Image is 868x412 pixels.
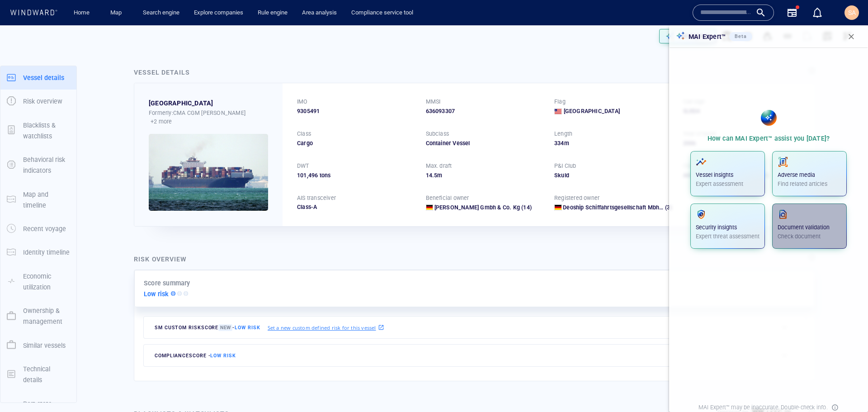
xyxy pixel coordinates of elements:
span: Low risk [235,325,260,331]
span: New [218,324,232,331]
span: 9305491 [297,107,320,115]
div: Notification center [812,7,823,18]
div: Vessel details [134,67,190,78]
a: [PERSON_NAME] Gmbh & Co. Kg (14) [434,204,532,212]
img: 5905c349d548704c81b044ab_0 [149,134,268,211]
a: Risk overview [0,97,76,105]
p: Ownership & management [23,305,70,327]
div: Risk overview [134,254,187,265]
span: (14) [520,204,532,212]
button: Identity timeline [0,241,76,264]
p: Similar vessels [23,340,66,351]
p: Recent voyage [23,223,66,234]
p: Map and timeline [23,189,70,211]
p: Economic utilization [23,271,70,293]
div: 636093307 [426,107,544,115]
p: Find related articles [778,180,841,188]
button: Technical details [0,357,76,392]
p: Class [297,130,311,138]
p: MAI Expert™ [689,31,726,42]
a: Set a new custom defined risk for this vessel [268,322,384,332]
p: Identity timeline [23,247,70,258]
span: 14 [426,172,432,179]
span: SA [848,9,856,16]
p: Check document [778,232,841,241]
a: Compliance service tool [348,5,417,21]
button: Home [67,5,96,21]
div: 101,496 tons [297,171,415,180]
a: Home [70,5,93,21]
p: Max. draft [426,162,452,170]
button: Document validationCheck document [772,204,847,249]
a: Search engine [139,5,183,21]
p: Subclass [426,130,449,138]
p: DWT [297,162,309,170]
button: Vessel insightsExpert assessment [690,151,765,196]
p: Security insights [696,223,759,232]
span: D. Oltmann Gmbh & Co. Kg [434,204,520,211]
p: Vessel insights [696,171,759,179]
button: Blacklists & watchlists [0,114,76,148]
a: Blacklists & watchlists [0,126,76,134]
p: Set a new custom defined risk for this vessel [268,324,376,331]
button: Ownership & management [0,299,76,334]
p: Beneficial owner [426,194,469,202]
button: Economic utilization [0,265,76,299]
button: Behavioral risk indicators [0,148,76,183]
a: Deoship Schiffahrtsgesellschaft Mbh & Co. Kg (3) [563,204,672,212]
p: +2 more [151,117,172,126]
p: Low risk [144,289,169,299]
p: P&I Club [554,162,576,170]
a: Explore companies [190,5,247,21]
button: Map and timeline [0,183,76,218]
span: STRATFORD [149,98,213,109]
p: Document validation [778,223,841,232]
button: Recent voyage [0,217,76,241]
span: compliance score - [155,353,236,359]
p: Behavioral risk indicators [23,154,70,176]
p: Length [554,130,572,138]
a: Behavioral risk indicators [0,161,76,169]
div: Container Vessel [426,139,544,147]
div: Skuld [554,171,672,180]
span: . [432,172,434,179]
span: m [437,172,442,179]
span: Low risk [210,353,236,359]
button: Similar vessels [0,334,76,357]
a: Map and timeline [0,195,76,204]
button: Adverse mediaFind related articles [772,151,847,196]
p: MMSI [426,98,441,106]
a: Economic utilization [0,277,76,285]
p: AIS transceiver [297,194,336,202]
button: Map [103,5,132,21]
span: SM Custom risk score - [155,324,260,331]
span: 5 [434,172,437,179]
span: m [564,140,569,147]
a: Similar vessels [0,341,76,349]
span: Beta [735,33,747,39]
p: Registered owner [554,194,599,202]
p: Flag [554,98,566,106]
p: How can MAI Expert™ assist you [DATE]? [708,133,830,144]
a: Rule engine [254,5,291,21]
a: Identity timeline [0,248,76,256]
p: Score summary [144,278,190,289]
a: Map [107,5,128,21]
a: Area analysis [298,5,340,21]
iframe: Chat [830,371,861,405]
div: Cargo [297,139,415,147]
p: Vessel details [23,72,64,83]
button: Risk overview [0,90,76,113]
button: Vessel details [0,66,76,90]
span: 334 [554,140,564,147]
a: Ownership & management [0,312,76,320]
p: Expert threat assessment [696,232,759,241]
div: Formerly: CMA CGM [PERSON_NAME] [149,109,268,127]
p: IMO [297,98,308,106]
p: Technical details [23,364,70,386]
span: Deoship Schiffahrtsgesellschaft Mbh & Co. Kg [563,204,683,211]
